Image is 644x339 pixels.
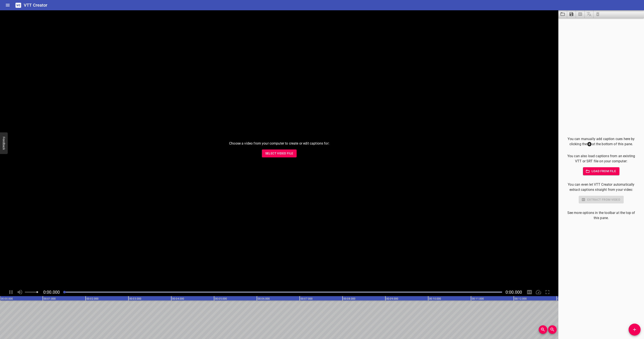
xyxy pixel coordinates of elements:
[472,297,484,300] text: 00:11.000
[1,297,13,300] text: 00:00.000
[565,136,637,147] p: You can manually add caption cues here by clicking the at the bottom of this pane.
[63,292,502,293] div: Play progress
[565,196,637,204] div: Select a video in the pane to the left to use this feature
[343,297,355,300] text: 00:08.000
[86,297,98,300] text: 00:02.000
[534,288,543,296] div: Playback Speed
[565,210,637,221] p: See more options in the toolbar at the top of this pane.
[560,12,565,17] svg: Load captions from file
[129,297,141,300] text: 00:03.000
[565,154,637,164] p: You can also load captions from an existing VTT or SRT file on your computer:
[24,2,48,9] h6: VTT Creator
[569,12,574,17] svg: Save captions to file
[576,10,585,18] span: Select a video in the pane to the left, then you can automatically extract captions.
[629,324,641,336] button: Add Cue
[44,297,56,300] text: 00:01.000
[386,297,398,300] text: 00:09.000
[565,182,637,192] p: You can even let VTT Creator automatically extract captions straight from your video:
[586,169,616,174] span: Load from file
[543,288,552,296] div: Toggle Full Screen
[548,325,557,334] button: Zoom Out
[172,297,184,300] text: 00:04.000
[539,325,547,334] button: Zoom In
[215,297,227,300] text: 00:05.000
[229,141,329,146] p: Choose a video from your computer to create or edit captions for:
[301,297,313,300] text: 00:07.000
[262,149,297,157] button: Select Video File
[258,297,270,300] text: 00:06.000
[43,290,60,295] span: Current Time
[558,297,569,300] text: 00:13.000
[515,297,527,300] text: 00:12.000
[505,290,522,295] span: Video Duration
[525,288,534,296] div: Hide/Show Captions
[583,167,620,175] button: Load from file
[567,10,576,18] button: Save captions to file
[558,10,567,18] button: Load captions from file
[429,297,441,300] text: 00:10.000
[265,151,293,156] span: Select Video File
[585,10,593,18] span: Add some captions below, then you can translate them.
